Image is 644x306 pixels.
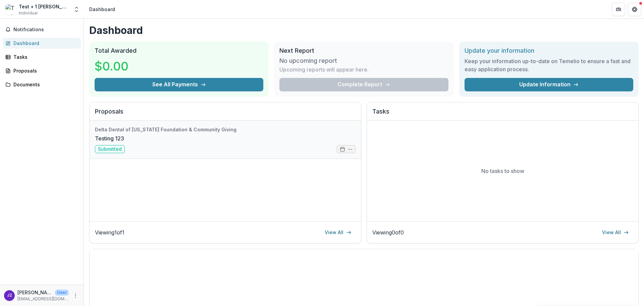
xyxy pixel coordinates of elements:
h2: Total Awarded [95,47,263,54]
h2: Update your information [465,47,633,54]
a: Documents [3,79,81,90]
a: View All [321,227,356,238]
h2: Next Report [279,47,448,54]
img: Test + 1 John Howe [5,4,16,15]
p: [PERSON_NAME] + 2 [17,289,52,296]
div: Tasks [13,53,75,60]
p: [EMAIL_ADDRESS][DOMAIN_NAME] [17,296,69,302]
p: User [55,290,69,296]
div: Dashboard [13,40,75,47]
button: Get Help [628,3,641,16]
p: Upcoming reports will appear here. [279,65,369,74]
div: Documents [13,81,75,88]
button: Partners [612,3,625,16]
nav: breadcrumb [87,4,118,14]
div: John Howe + 2 [7,293,12,298]
h2: Tasks [372,108,633,121]
a: Dashboard [3,38,81,49]
div: Test + 1 [PERSON_NAME] [19,3,69,10]
h3: No upcoming report [279,57,337,64]
button: See All Payments [95,78,263,91]
h2: Proposals [95,108,356,121]
p: Viewing 1 of 1 [95,228,124,236]
div: Dashboard [89,6,115,13]
a: View All [598,227,633,238]
span: Individual [19,10,38,16]
span: Notifications [13,27,78,33]
h3: $0.00 [95,57,145,75]
div: Proposals [13,67,75,74]
a: Testing 123 [95,134,124,142]
h1: Dashboard [89,24,639,36]
a: Proposals [3,65,81,76]
h3: Keep your information up-to-date on Temelio to ensure a fast and easy application process. [465,57,633,73]
a: Update Information [465,78,633,91]
button: More [71,292,79,300]
button: Notifications [3,24,81,35]
p: No tasks to show [481,167,524,175]
a: Tasks [3,51,81,62]
p: Viewing 0 of 0 [372,228,404,236]
button: Open entity switcher [72,3,81,16]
